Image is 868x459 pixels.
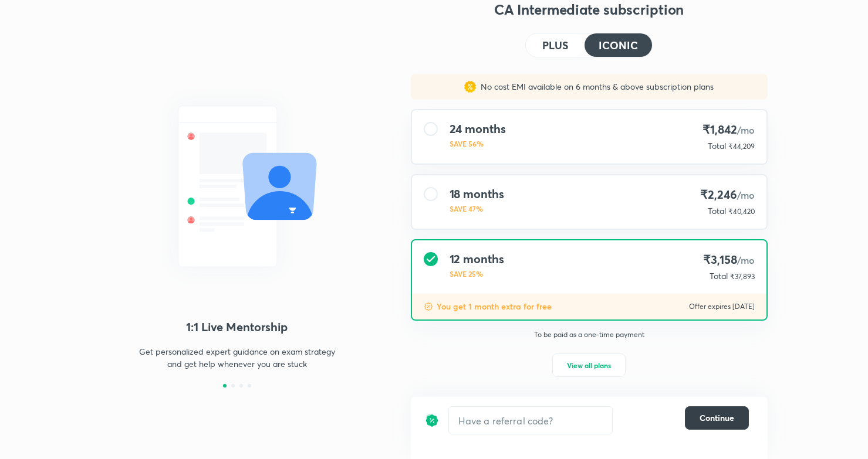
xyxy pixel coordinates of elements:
[101,318,373,336] h4: 1:1 Live Mentorship
[424,302,433,311] img: discount
[599,40,637,50] h4: ICONIC
[135,345,339,370] p: Get personalized expert guidance on exam strategy and get help whenever you are stuck
[728,142,755,151] span: ₹44,209
[702,122,754,138] h4: ₹1,842
[542,40,568,50] h4: PLUS
[450,187,504,201] h4: 18 months
[476,81,714,93] p: No cost EMI available on 6 months & above subscription plans
[685,406,749,430] button: Continue
[585,33,651,57] button: ICONIC
[737,189,755,201] span: /mo
[101,84,373,288] img: LMP_066b47ebaa.svg
[552,353,626,377] button: View all plans
[450,252,504,266] h4: 12 months
[450,203,504,214] p: SAVE 47%
[737,124,755,136] span: /mo
[700,187,754,203] h4: ₹2,246
[730,272,755,281] span: ₹37,893
[450,122,506,136] h4: 24 months
[700,412,734,424] span: Continue
[425,406,439,434] img: discount
[437,301,552,312] p: You get 1 month extra for free
[464,81,476,93] img: sales discount
[728,207,755,216] span: ₹40,420
[710,270,728,282] p: Total
[450,268,504,279] p: SAVE 25%
[689,302,755,311] p: Offer expires [DATE]
[450,138,506,149] p: SAVE 56%
[449,407,612,434] input: Have a referral code?
[401,330,777,339] p: To be paid as a one-time payment
[703,252,754,268] h4: ₹3,158
[567,359,611,371] span: View all plans
[526,33,585,57] button: PLUS
[737,254,755,266] span: /mo
[708,205,726,217] p: Total
[708,140,726,152] p: Total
